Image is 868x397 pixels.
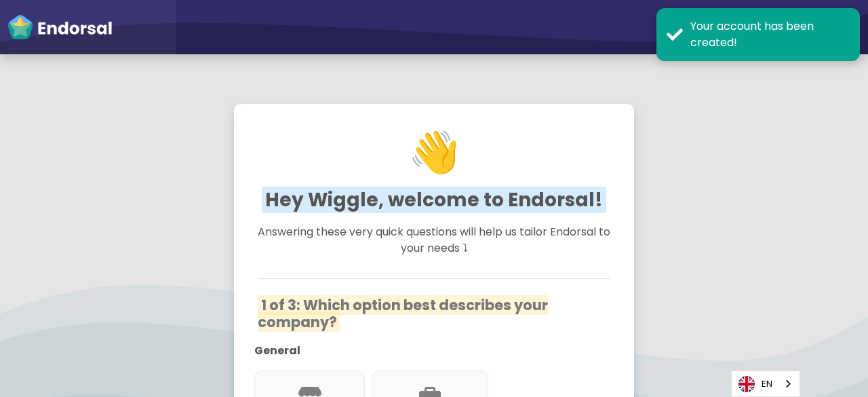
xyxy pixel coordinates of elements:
span: 1 of 3: Which option best describes your company? [258,295,548,332]
span: Hey Wiggle, welcome to Endorsal! [262,187,606,213]
p: General [254,343,593,359]
img: endorsal-logo-white@2x.png [7,14,113,41]
aside: Language selected: English [731,371,800,397]
div: Your account has been created! [690,18,850,51]
h1: 👋 [256,109,612,196]
span: Answering these very quick questions will help us tailor Endorsal to your needs ⤵︎ [258,224,610,256]
a: EN [732,371,800,396]
div: Language [731,371,800,397]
